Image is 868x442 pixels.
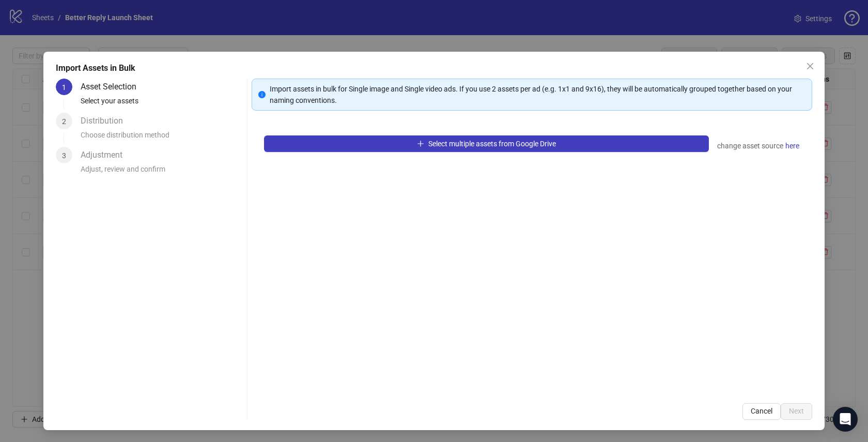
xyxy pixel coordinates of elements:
div: Open Intercom Messenger [833,407,858,432]
span: 3 [62,151,66,160]
span: 1 [62,83,66,92]
div: Choose distribution method [81,129,243,147]
div: Import Assets in Bulk [56,62,812,74]
span: close [806,62,814,70]
a: here [785,140,800,152]
span: here [785,140,799,151]
button: Select multiple assets from Google Drive [264,135,709,152]
button: Cancel [742,403,781,420]
div: Select your assets [81,95,243,113]
div: Asset Selection [81,79,145,95]
button: Next [781,403,812,420]
span: plus [417,140,424,147]
div: Distribution [81,113,131,129]
span: Select multiple assets from Google Drive [428,140,556,148]
div: Import assets in bulk for Single image and Single video ads. If you use 2 assets per ad (e.g. 1x1... [270,83,805,106]
button: Close [802,58,818,74]
span: Cancel [751,407,772,415]
div: change asset source [717,140,800,152]
span: info-circle [258,91,266,98]
div: Adjustment [81,147,131,163]
span: 2 [62,117,66,126]
div: Adjust, review and confirm [81,163,243,181]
